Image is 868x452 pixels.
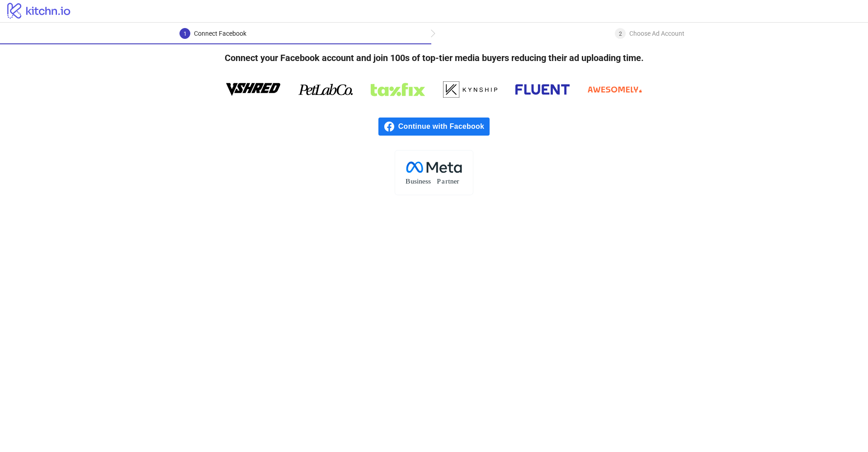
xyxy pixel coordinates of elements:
[210,44,658,71] h4: Connect your Facebook account and join 100s of top-tier media buyers reducing their ad uploading ...
[437,177,441,185] tspan: P
[398,118,490,136] span: Continue with Facebook
[445,177,448,185] tspan: r
[619,31,622,37] span: 2
[629,28,684,39] div: Choose Ad Account
[194,28,246,39] div: Connect Facebook
[378,118,490,136] a: Continue with Facebook
[442,177,445,185] tspan: a
[184,31,187,37] span: 1
[406,177,410,185] tspan: B
[410,177,431,185] tspan: usiness
[448,177,459,185] tspan: tner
